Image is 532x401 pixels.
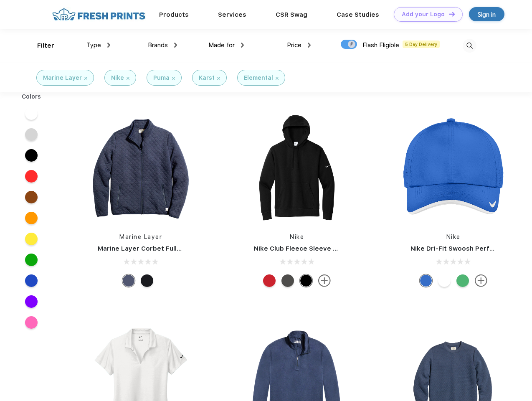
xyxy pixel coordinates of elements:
img: dropdown.png [241,43,244,48]
span: 5 Day Delivery [403,41,440,48]
img: fo%20logo%202.webp [50,7,148,22]
span: Brands [148,41,168,49]
a: Services [218,11,246,18]
div: Elemental [244,74,273,82]
div: Anthracite [281,274,294,287]
img: filter_cancel.svg [217,77,220,80]
a: Nike Dri-Fit Swoosh Perforated Cap [410,245,526,252]
div: Black [300,274,312,287]
img: filter_cancel.svg [84,77,87,80]
div: Lucky Green [456,274,469,287]
span: Made for [208,41,235,49]
div: Nike [111,74,124,82]
a: Nike Club Fleece Sleeve Swoosh Pullover Hoodie [254,245,410,252]
div: Sign in [478,10,496,19]
img: desktop_search.svg [463,39,476,53]
div: Karst [199,74,215,82]
a: CSR Swag [276,11,307,18]
a: Nike [446,233,461,240]
a: Sign in [469,7,504,21]
a: Nike [290,233,304,240]
img: func=resize&h=266 [241,113,352,224]
img: more.svg [318,274,331,287]
div: White [438,274,451,287]
img: filter_cancel.svg [172,77,175,80]
a: Marine Layer [119,233,162,240]
img: dropdown.png [308,43,311,48]
div: Colors [15,92,48,101]
div: Blue Sapphire [420,274,432,287]
img: filter_cancel.svg [276,77,279,80]
img: func=resize&h=266 [85,113,196,224]
div: Puma [153,74,170,82]
img: func=resize&h=266 [398,113,509,224]
a: Marine Layer Corbet Full-Zip Jacket [98,245,213,252]
div: Black [141,274,153,287]
div: University Red [263,274,276,287]
div: Filter [37,41,54,51]
div: Navy [122,274,135,287]
img: filter_cancel.svg [127,77,129,80]
span: Type [86,41,101,49]
span: Price [287,41,301,49]
img: more.svg [475,274,487,287]
div: Add your Logo [402,11,445,18]
img: dropdown.png [174,43,177,48]
span: Flash Eligible [362,41,399,49]
img: DT [449,12,455,16]
img: dropdown.png [107,43,110,48]
div: Marine Layer [43,74,82,82]
a: Products [159,11,189,18]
